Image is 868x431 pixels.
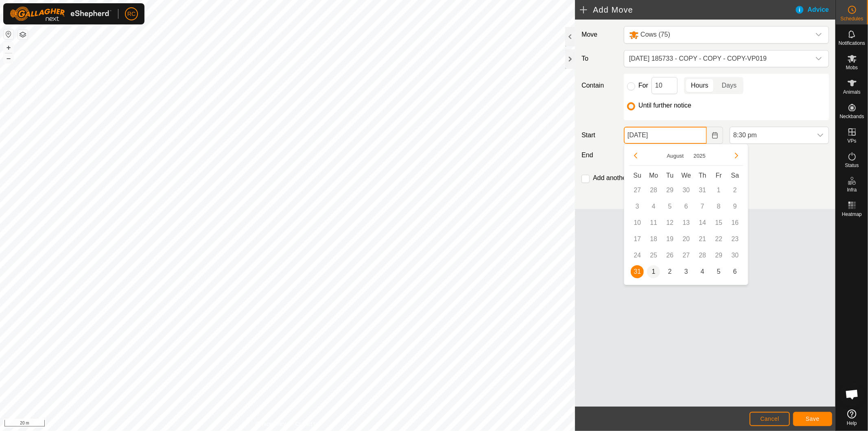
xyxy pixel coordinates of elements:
[690,151,709,161] button: Choose Year
[645,231,662,247] td: 18
[680,265,693,278] span: 3
[711,198,727,215] td: 8
[663,265,676,278] span: 2
[711,247,727,264] td: 29
[694,182,711,198] td: 31
[727,198,743,215] td: 9
[4,29,13,39] button: Reset Map
[760,416,779,422] span: Cancel
[645,198,662,215] td: 4
[681,172,691,179] span: We
[662,231,678,247] td: 19
[712,265,725,278] span: 5
[629,182,645,198] td: 27
[711,182,727,198] td: 1
[626,26,811,43] span: Cows
[645,215,662,231] td: 11
[842,212,862,217] span: Heatmap
[10,7,112,21] img: Gallagher Logo
[662,247,678,264] td: 26
[730,127,812,143] span: 8:30 pm
[694,231,711,247] td: 21
[578,150,621,160] label: End
[624,144,748,285] div: Choose Date
[629,215,645,231] td: 10
[593,175,678,181] label: Add another scheduled move
[664,151,687,161] button: Choose Month
[839,41,865,46] span: Notifications
[626,51,811,67] span: 2025-08-11 185733 - COPY - COPY - COPY-VP019
[666,172,673,179] span: Tu
[711,215,727,231] td: 15
[256,420,286,428] a: Privacy Policy
[629,198,645,215] td: 3
[811,26,827,43] div: dropdown trigger
[580,5,794,15] h2: Add Move
[629,264,645,280] td: 31
[641,31,670,38] span: Cows (75)
[634,172,642,179] span: Su
[716,172,722,179] span: Fr
[722,81,737,90] span: Days
[728,265,741,278] span: 6
[631,265,644,278] span: 31
[840,382,864,407] a: Open chat
[629,247,645,264] td: 24
[649,172,658,179] span: Mo
[678,247,694,264] td: 27
[678,264,694,280] td: 3
[730,149,743,162] button: Next Month
[696,265,709,278] span: 4
[847,139,856,143] span: VPs
[840,114,864,119] span: Neckbands
[645,264,662,280] td: 1
[629,149,642,162] button: Previous Month
[707,127,723,144] button: Choose Date
[694,264,711,280] td: 4
[578,26,621,44] label: Move
[806,416,820,422] span: Save
[645,247,662,264] td: 25
[691,81,708,90] span: Hours
[578,81,621,90] label: Contain
[750,412,790,426] button: Cancel
[836,406,868,429] a: Help
[18,30,28,40] button: Map Layers
[731,172,739,179] span: Sa
[638,102,691,109] label: Until further notice
[4,53,13,63] button: –
[727,264,743,280] td: 6
[711,264,727,280] td: 5
[578,130,621,140] label: Start
[795,5,835,15] div: Advice
[727,182,743,198] td: 2
[812,127,829,143] div: dropdown trigger
[678,215,694,231] td: 13
[578,50,621,67] label: To
[678,182,694,198] td: 30
[645,182,662,198] td: 28
[638,82,648,89] label: For
[629,231,645,247] td: 17
[727,215,743,231] td: 16
[4,43,13,53] button: +
[662,182,678,198] td: 29
[694,198,711,215] td: 7
[699,172,706,179] span: Th
[793,412,832,426] button: Save
[694,215,711,231] td: 14
[694,247,711,264] td: 28
[711,231,727,247] td: 22
[843,90,861,95] span: Animals
[662,198,678,215] td: 5
[662,215,678,231] td: 12
[647,265,660,278] span: 1
[846,65,858,70] span: Mobs
[811,51,827,67] div: dropdown trigger
[678,198,694,215] td: 6
[727,231,743,247] td: 23
[847,421,857,426] span: Help
[662,264,678,280] td: 2
[845,163,859,168] span: Status
[727,247,743,264] td: 30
